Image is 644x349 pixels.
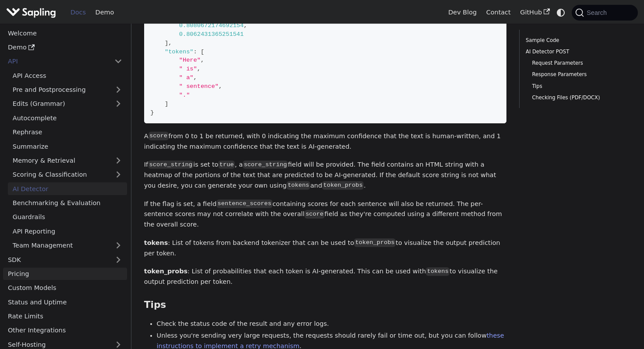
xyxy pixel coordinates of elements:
a: Response Parameters [532,70,625,79]
strong: tokens [144,239,168,246]
span: 0.8062431365251541 [179,31,244,38]
span: "tokens" [165,49,194,55]
code: score [149,132,169,140]
p: : List of tokens from backend tokenizer that can be used to to visualize the output prediction pe... [144,238,506,259]
a: API [3,55,110,68]
a: Welcome [3,27,127,39]
span: , [197,66,201,72]
span: : [194,49,197,55]
a: Edits (Grammar) [8,98,127,110]
li: Check the status code of the result and any error logs. [157,319,506,329]
code: tokens [287,181,310,190]
a: Dev Blog [443,6,481,19]
strong: token_probs [144,268,188,275]
a: Benchmarking & Evaluation [8,197,127,209]
span: 0.8080672174692154 [179,22,244,29]
a: Guardrails [8,211,127,223]
code: sentence_scores [216,199,272,208]
a: Autocomplete [8,112,127,124]
code: tokens [426,267,449,276]
a: SDK [3,253,110,266]
a: Sapling.aiSapling.ai [6,6,59,19]
a: Other Integrations [3,324,127,337]
code: token_probs [322,181,364,190]
a: Memory & Retrieval [8,154,127,167]
a: AI Detector [8,182,127,195]
span: , [219,83,222,90]
span: [ [201,49,204,55]
a: GitHub [515,6,554,19]
a: Pre and Postprocessing [8,84,127,96]
a: API Reporting [8,225,127,237]
a: Summarize [8,140,127,153]
span: , [201,57,204,63]
span: Search [584,9,612,16]
a: Sample Code [526,36,628,45]
p: If is set to , a field will be provided. The field contains an HTML string with a heatmap of the ... [144,160,506,191]
span: } [150,109,154,116]
span: , [194,74,197,81]
a: Request Parameters [532,59,625,67]
button: Collapse sidebar category 'API' [110,55,127,68]
span: , [168,40,172,46]
span: " sentence" [179,83,219,90]
a: AI Detector POST [526,48,628,56]
a: Scoring & Classification [8,168,127,181]
span: ] [165,40,168,46]
a: Custom Models [3,282,127,294]
a: Checking Files (PDF/DOCX) [532,94,625,102]
a: Contact [481,6,516,19]
span: "Here" [179,57,201,63]
a: Docs [66,6,91,19]
a: API Access [8,69,127,82]
img: Sapling.ai [6,6,56,19]
span: " a" [179,74,194,81]
a: Status and Uptime [3,296,127,308]
button: Expand sidebar category 'SDK' [110,253,127,266]
a: Demo [91,6,119,19]
h3: Tips [144,299,506,311]
span: , [244,22,247,29]
button: Search (Command+K) [572,5,637,21]
span: "." [179,92,190,98]
code: score [304,210,325,219]
button: Switch between dark and light mode (currently system mode) [555,6,567,19]
a: Rate Limits [3,310,127,323]
a: Rephrase [8,126,127,139]
p: : List of probabilities that each token is AI-generated. This can be used with to visualize the o... [144,266,506,287]
code: token_probs [354,238,396,247]
code: score_string [243,161,288,169]
code: true [218,161,235,169]
a: Demo [3,41,127,54]
a: Team Management [8,239,127,252]
a: Tips [532,82,625,91]
p: A from 0 to 1 be returned, with 0 indicating the maximum confidence that the text is human-writte... [144,131,506,152]
span: " is" [179,66,197,72]
span: ] [165,101,168,107]
a: Pricing [3,268,127,280]
code: score_string [148,161,193,169]
p: If the flag is set, a field containing scores for each sentence will also be returned. The per-se... [144,199,506,230]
